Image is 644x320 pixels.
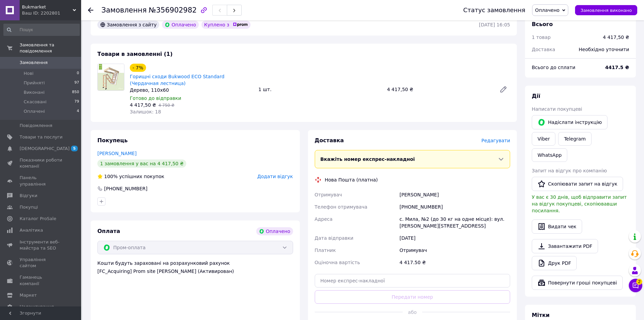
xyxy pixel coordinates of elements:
span: Замовлення [20,60,48,66]
span: Каталог ProSale [20,216,56,222]
span: Замовлення виконано [580,8,632,13]
a: [PERSON_NAME] [97,151,137,156]
div: [PERSON_NAME] [398,189,511,201]
span: Маркет [20,292,37,298]
span: Доставка [532,47,555,52]
span: 5 [71,146,78,151]
span: Телефон отримувача [315,204,367,210]
div: успішних покупок [97,173,164,180]
span: Написати покупцеві [532,106,582,112]
span: Вкажіть номер експрес-накладної [320,156,415,162]
span: Оплачені [24,108,45,114]
span: Всього до сплати [532,65,575,70]
span: Прийняті [24,80,45,86]
div: Куплено з [201,21,251,29]
span: Дата відправки [315,235,354,241]
span: 4 750 ₴ [159,103,174,108]
span: Повідомлення [20,123,52,129]
span: Панель управління [20,175,63,187]
div: Повернутися назад [88,7,93,14]
span: Доставка [315,137,344,144]
button: Скопіювати запит на відгук [532,177,623,191]
div: 4 417.50 ₴ [398,256,511,269]
button: Надіслати інструкцію [532,115,607,129]
span: Нові [24,70,33,77]
span: Запит на відгук про компанію [532,168,607,173]
span: №356902982 [149,6,197,14]
span: або [403,309,422,316]
input: Номер експрес-накладної [315,274,510,287]
span: Інструменти веб-майстра та SEO [20,239,63,251]
img: prom [233,23,248,27]
div: [PHONE_NUMBER] [103,185,148,192]
span: 1 товар [532,35,551,40]
button: Чат з покупцем2 [629,279,642,292]
span: Мітки [532,312,550,318]
div: Оплачено [256,227,293,235]
span: Залишок: 18 [130,109,161,114]
span: Аналітика [20,227,43,233]
span: Оціночна вартість [315,260,360,265]
div: Ваш ID: 2202801 [22,10,81,16]
div: Дерево, 110x60 [130,87,253,93]
span: Всього [532,21,553,27]
a: WhatsApp [532,148,567,162]
button: Повернути гроші покупцеві [532,276,623,290]
div: Замовлення з сайту [97,21,159,29]
span: Товари в замовленні (1) [97,51,173,57]
button: Видати чек [532,219,582,234]
span: 4 417,50 ₴ [130,102,156,108]
span: Налаштування [20,304,54,310]
time: [DATE] 16:05 [479,22,510,27]
a: Горищні сходи Bukwood ECO Standard (Чердачная лестница) [130,74,224,86]
span: Показники роботи компанії [20,157,63,169]
span: Адреса [315,216,333,222]
div: [DATE] [398,232,511,244]
span: Дії [532,93,540,99]
span: 100% [104,174,118,179]
div: Необхідно уточнити [575,42,633,57]
span: 850 [72,89,79,95]
span: Товари та послуги [20,134,63,140]
span: У вас є 30 днів, щоб відправити запит на відгук покупцеві, скопіювавши посилання. [532,194,627,213]
span: Відгуки [20,193,37,199]
span: Bukmarket [22,4,73,10]
span: 79 [74,99,79,105]
span: Редагувати [481,138,510,143]
span: Виконані [24,89,45,95]
div: Отримувач [398,244,511,256]
span: 2 [636,279,642,285]
span: Платник [315,248,336,253]
span: Додати відгук [257,174,293,179]
span: Готово до відправки [130,95,181,101]
div: [PHONE_NUMBER] [398,201,511,213]
a: Telegram [558,132,591,146]
span: 97 [74,80,79,86]
div: Нова Пошта (платна) [323,176,380,183]
a: Завантажити PDF [532,239,598,253]
span: 4 [77,108,79,114]
span: Покупець [97,137,128,144]
div: 4 417,50 ₴ [384,85,494,94]
div: 1 замовлення у вас на 4 417,50 ₴ [97,159,186,168]
a: Друк PDF [532,256,577,270]
div: Статус замовлення [463,7,525,14]
img: Горищні сходи Bukwood ECO Standard (Чердачная лестница) [98,64,124,90]
div: - 7% [130,64,146,72]
div: 1 шт. [256,85,384,94]
span: Скасовані [24,99,47,105]
span: Замовлення [101,6,147,14]
div: 4 417,50 ₴ [603,34,629,41]
span: Гаманець компанії [20,274,63,286]
div: с. Мила, №2 (до 30 кг на одне місце): вул. [PERSON_NAME][STREET_ADDRESS] [398,213,511,232]
span: Управління сайтом [20,257,63,269]
span: Оплачено [535,7,559,13]
button: Замовлення виконано [575,5,637,15]
span: 0 [77,70,79,77]
span: Оплата [97,228,120,234]
a: Редагувати [497,83,510,96]
a: Viber [532,132,555,146]
div: [FC_Acquiring] Prom site [PERSON_NAME] (Активирован) [97,268,293,275]
span: Замовлення та повідомлення [20,42,81,54]
div: Кошти будуть зараховані на розрахунковий рахунок [97,260,293,275]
